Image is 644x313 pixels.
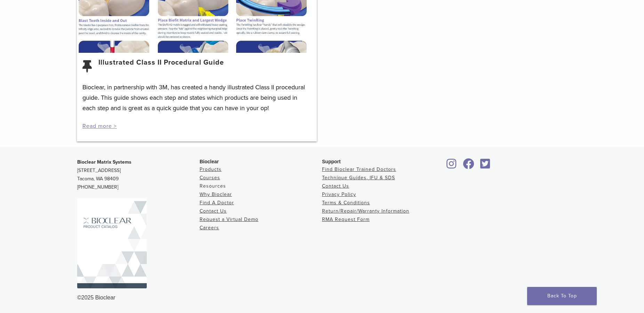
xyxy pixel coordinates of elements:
a: Illustrated Class II Procedural Guide [98,58,224,75]
a: Bioclear [478,163,492,170]
a: RMA Request Form [322,216,370,222]
a: Products [200,166,222,172]
strong: Bioclear Matrix Systems [77,159,131,165]
div: ©2025 Bioclear [77,294,567,302]
a: Request a Virtual Demo [200,216,258,222]
a: Terms & Conditions [322,200,370,206]
p: Bioclear, in partnership with 3M, has created a handy illustrated Class II procedural guide. This... [82,82,311,113]
a: Bioclear [444,163,459,170]
a: Privacy Policy [322,191,356,197]
a: Technique Guides, IFU & SDS [322,175,395,181]
span: Bioclear [200,159,219,164]
a: Courses [200,175,220,181]
a: Find A Doctor [200,200,234,206]
a: Contact Us [322,183,349,189]
a: Contact Us [200,208,227,214]
a: Find Bioclear Trained Doctors [322,166,396,172]
a: Careers [200,225,219,231]
a: Why Bioclear [200,191,232,197]
span: Support [322,159,341,164]
p: [STREET_ADDRESS] Tacoma, WA 98409 [PHONE_NUMBER] [77,158,200,191]
a: Resources [200,183,226,189]
a: Bioclear [460,163,476,170]
a: Back To Top [527,287,597,305]
a: Return/Repair/Warranty Information [322,208,409,214]
img: Bioclear [77,198,147,288]
a: Read more > [82,123,117,130]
